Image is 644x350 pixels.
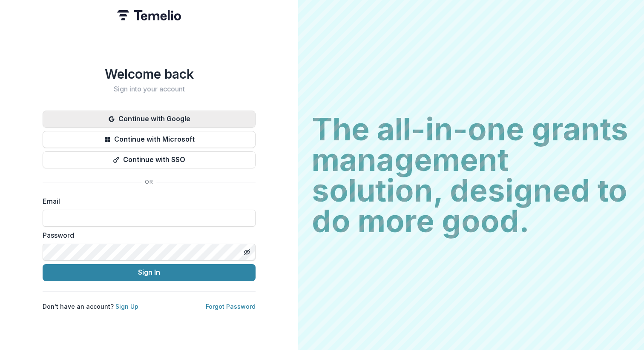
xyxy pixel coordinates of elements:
label: Email [43,196,250,206]
button: Continue with Google [43,111,256,128]
h2: Sign into your account [43,85,256,93]
a: Sign Up [115,303,138,310]
h1: Welcome back [43,66,256,82]
img: Temelio [117,10,181,20]
button: Continue with Microsoft [43,131,256,148]
a: Forgot Password [206,303,256,310]
button: Continue with SSO [43,151,256,168]
button: Toggle password visibility [240,245,254,259]
button: Sign In [43,264,256,281]
p: Don't have an account? [43,302,138,311]
label: Password [43,230,250,240]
